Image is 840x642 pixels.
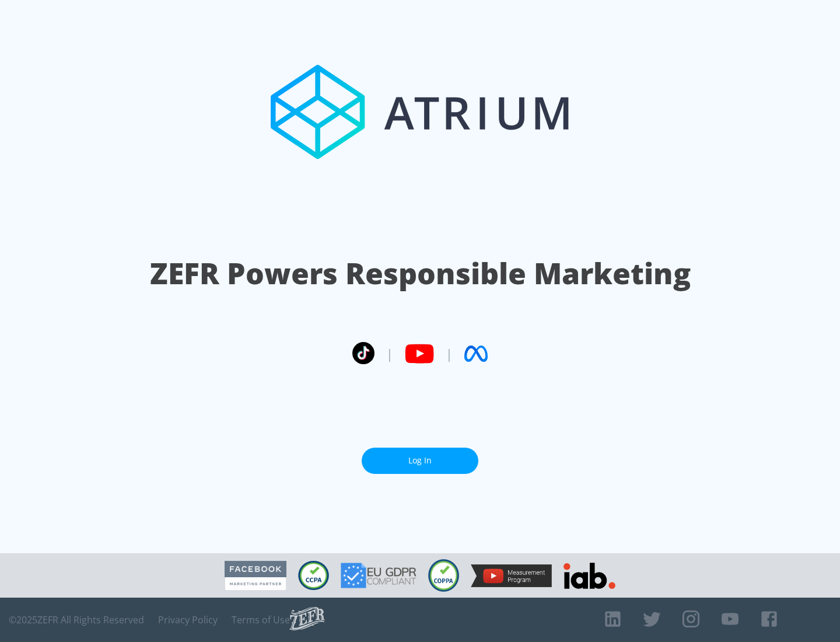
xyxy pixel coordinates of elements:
span: © 2025 ZEFR All Rights Reserved [9,614,144,626]
h1: ZEFR Powers Responsible Marketing [150,253,691,294]
span: | [386,345,393,362]
img: COPPA Compliant [428,559,459,592]
img: YouTube Measurement Program [471,564,552,587]
img: CCPA Compliant [298,561,329,590]
span: | [446,345,453,362]
img: IAB [563,563,615,589]
a: Log In [362,448,478,474]
a: Privacy Policy [158,614,218,626]
img: GDPR Compliant [341,563,416,588]
a: Terms of Use [232,614,290,626]
img: Facebook Marketing Partner [225,561,286,591]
